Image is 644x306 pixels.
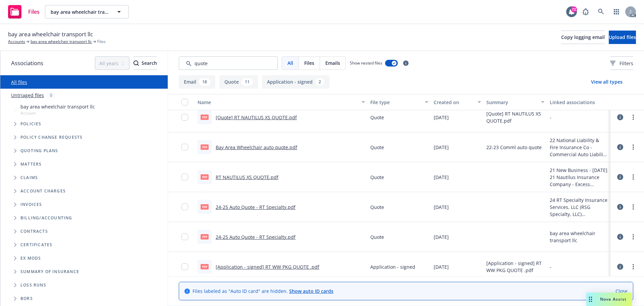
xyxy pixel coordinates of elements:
[571,6,577,12] div: 72
[201,264,209,269] span: pdf
[241,78,253,86] div: 11
[201,115,209,120] span: pdf
[0,102,168,211] div: Tree Example
[368,94,431,110] button: File type
[370,263,415,270] span: Application - signed
[133,60,139,66] svg: Search
[179,75,215,89] button: Email
[434,263,449,270] span: [DATE]
[199,78,210,86] div: 18
[5,2,42,21] a: Files
[47,91,56,99] div: 0
[550,99,608,106] div: Linked associations
[20,270,79,274] span: Summary of insurance
[550,230,608,244] div: bay area wheelchair transport llc
[20,122,42,126] span: Policies
[579,5,592,18] a: Report a Bug
[615,288,628,295] a: Close
[370,99,421,106] div: File type
[629,203,637,211] a: more
[610,56,633,70] button: Filters
[370,233,384,241] span: Quote
[216,144,297,150] a: Bay Area Wheelchair auto quote.pdf
[315,78,324,86] div: 2
[434,114,449,121] span: [DATE]
[20,162,42,166] span: Matters
[216,264,319,270] a: [Application - signed] RT WW PKG QUOTE .pdf
[181,99,188,105] input: Select all
[181,204,188,210] input: Toggle Row Selected
[20,135,83,139] span: Policy change requests
[97,39,106,45] span: Files
[31,39,92,45] a: bay area wheelchair transport llc
[28,9,40,14] span: Files
[0,211,168,305] div: Folder Tree Example
[20,176,38,180] span: Claims
[20,297,33,301] span: BORs
[20,189,66,193] span: Account charges
[594,5,608,18] a: Search
[550,174,608,188] div: 21 Nautilus Insurance Company - Excess
[550,196,608,218] div: 24 RT Specialty Insurance Services, LLC (RSG Specialty, LLC)
[586,293,595,306] div: Drag to move
[20,256,41,260] span: Ex Mods
[181,144,188,150] input: Toggle Row Selected
[287,59,293,67] span: All
[216,204,296,210] a: 24-25 Auto Quote - RT Specialty.pdf
[434,99,474,106] div: Created on
[550,263,551,270] div: -
[550,167,608,174] div: 21 New Business - [DATE]
[629,233,637,241] a: more
[620,60,633,67] span: Filters
[610,60,633,67] span: Filters
[431,94,484,110] button: Created on
[219,75,258,89] button: Quote
[45,5,129,18] button: bay area wheelchair transport llc
[201,174,209,179] span: pdf
[8,39,25,45] a: Accounts
[486,110,544,124] span: [Quote] RT NAUTILUS XS QUOTE.pdf
[181,233,188,240] input: Toggle Row Selected
[486,99,537,106] div: Summary
[181,114,188,121] input: Toggle Row Selected
[20,103,95,110] span: bay area wheelchair transport llc
[133,57,157,70] div: Search
[370,114,384,121] span: Quote
[370,204,384,211] span: Quote
[600,296,627,302] span: Nova Assist
[262,75,329,89] button: Application - signed
[11,79,27,85] a: All files
[610,5,623,18] a: Switch app
[629,143,637,151] a: more
[179,56,278,70] input: Search by keyword...
[561,31,605,44] button: Copy logging email
[304,59,314,67] span: Files
[609,31,636,44] button: Upload files
[370,174,384,181] span: Quote
[8,30,93,39] span: bay area wheelchair transport llc
[434,144,449,151] span: [DATE]
[580,75,633,89] button: View all types
[195,94,368,110] button: Name
[216,234,296,240] a: 24-25 Auto Quote - RT Specialty.pdf
[289,288,333,294] a: Show auto ID cards
[629,173,637,181] a: more
[133,56,157,70] button: SearchSearch
[201,234,209,239] span: pdf
[193,288,333,295] span: Files labeled as "Auto ID card" are hidden.
[181,263,188,270] input: Toggle Row Selected
[350,60,382,66] span: Show nested files
[434,174,449,181] span: [DATE]
[216,114,297,121] a: [Quote] RT NAUTILUS XS QUOTE.pdf
[586,293,632,306] button: Nova Assist
[486,144,542,151] span: 22-23 Comml auto quote
[20,229,48,233] span: Contracts
[561,34,605,40] span: Copy logging email
[11,59,43,68] span: Associations
[20,203,42,207] span: Invoices
[20,283,46,287] span: Loss Runs
[198,99,358,106] div: Name
[370,144,384,151] span: Quote
[325,59,340,67] span: Emails
[486,260,544,274] span: [Application - signed] RT WW PKG QUOTE .pdf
